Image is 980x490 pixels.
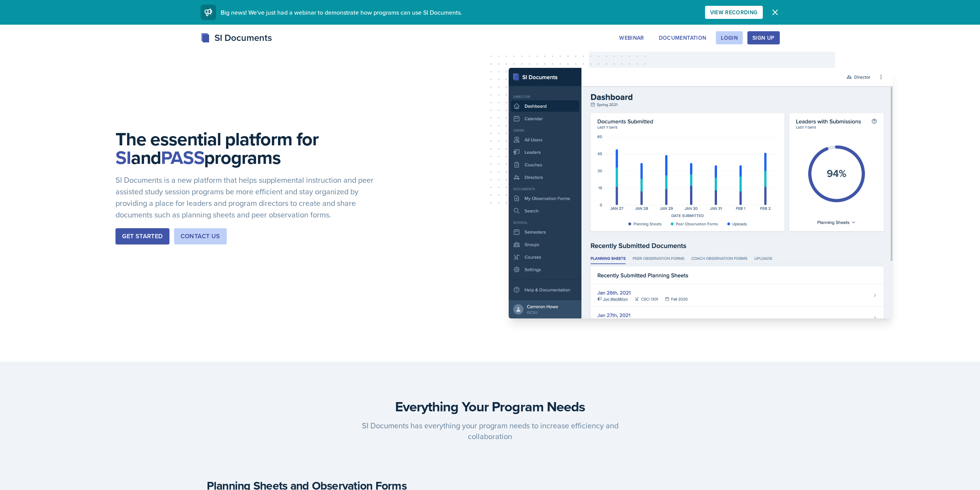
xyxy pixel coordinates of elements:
[752,35,774,41] div: Sign Up
[181,232,220,241] div: Contact Us
[201,31,272,45] div: SI Documents
[116,228,169,244] button: Get Started
[654,31,712,44] button: Documentation
[659,35,707,41] div: Documentation
[614,31,649,44] button: Webinar
[619,35,644,41] div: Webinar
[710,9,758,15] div: View Recording
[721,35,738,41] div: Login
[747,31,779,44] button: Sign Up
[122,232,162,241] div: Get Started
[342,420,638,442] p: SI Documents has everything your program needs to increase efficiency and collaboration
[221,8,462,17] span: Big news! We've just had a webinar to demonstrate how programs can use SI Documents.
[705,6,763,19] button: View Recording
[716,31,743,44] button: Login
[207,399,774,414] h3: Everything Your Program Needs
[174,228,227,244] button: Contact Us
